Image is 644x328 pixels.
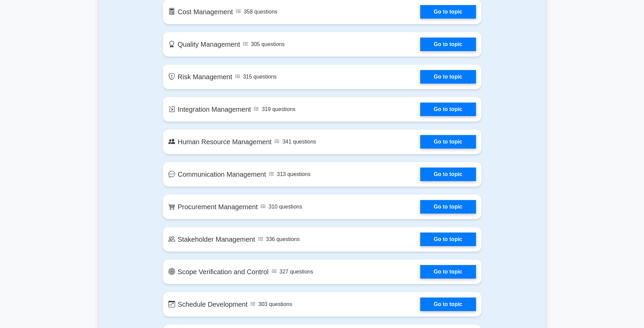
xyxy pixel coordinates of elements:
[420,168,476,181] a: Go to topic
[420,70,476,84] a: Go to topic
[420,103,476,116] a: Go to topic
[420,233,476,246] a: Go to topic
[420,38,476,51] a: Go to topic
[420,135,476,149] a: Go to topic
[420,298,476,311] a: Go to topic
[420,265,476,279] a: Go to topic
[420,5,476,19] a: Go to topic
[420,200,476,214] a: Go to topic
